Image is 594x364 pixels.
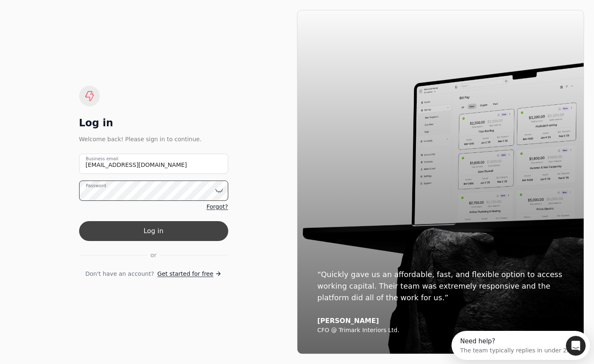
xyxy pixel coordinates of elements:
button: Log in [79,221,228,241]
span: Get started for free [157,270,213,278]
div: CFO @ Trimark Interiors Ltd. [317,327,564,334]
span: or [150,251,156,260]
a: Get started for free [157,270,222,278]
a: Forgot? [206,202,228,211]
div: The team typically replies in under 2m [9,14,121,22]
iframe: Intercom live chat discovery launcher [452,331,590,360]
div: Open Intercom Messenger [3,3,145,26]
label: Business email [86,156,118,162]
div: Log in [79,116,228,130]
div: Need help? [9,7,121,14]
label: Password [86,183,106,189]
div: Welcome back! Please sign in to continue. [79,135,228,144]
div: “Quickly gave us an affordable, fast, and flexible option to access working capital. Their team w... [317,269,564,304]
div: [PERSON_NAME] [317,317,564,325]
span: Don't have an account? [85,270,154,278]
iframe: Intercom live chat [566,336,586,356]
